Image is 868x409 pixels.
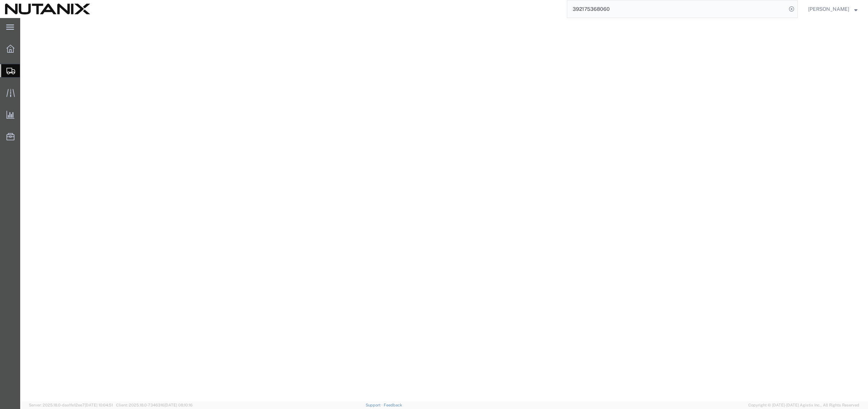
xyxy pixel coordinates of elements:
[29,403,113,407] span: Server: 2025.18.0-daa1fe12ee7
[85,403,113,407] span: [DATE] 10:04:51
[116,403,193,407] span: Client: 2025.18.0-7346316
[5,4,90,14] img: logo
[808,5,858,13] button: [PERSON_NAME]
[20,18,868,401] iframe: FS Legacy Container
[366,403,384,407] a: Support
[567,0,787,18] input: Search for shipment number, reference number
[808,5,849,13] span: Stephanie Guadron
[384,403,402,407] a: Feedback
[748,402,859,408] span: Copyright © [DATE]-[DATE] Agistix Inc., All Rights Reserved
[164,403,193,407] span: [DATE] 08:10:16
